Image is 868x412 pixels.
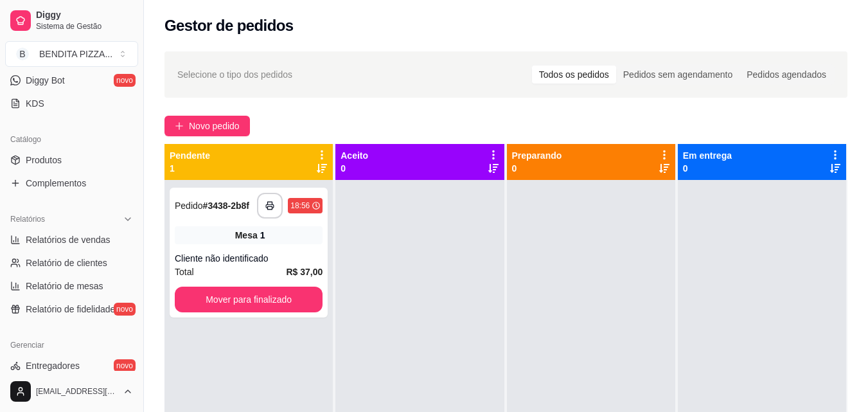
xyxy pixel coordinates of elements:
[16,48,29,60] span: B
[5,229,138,250] a: Relatórios de vendas
[512,149,562,162] p: Preparando
[36,386,118,397] span: [EMAIL_ADDRESS][DOMAIN_NAME]
[5,70,138,91] a: Diggy Botnovo
[683,149,732,162] p: Em entrega
[5,376,138,407] button: [EMAIL_ADDRESS][DOMAIN_NAME]
[5,5,138,36] a: DiggySistema de Gestão
[10,214,45,224] span: Relatórios
[175,201,203,211] span: Pedido
[189,119,240,133] span: Novo pedido
[177,67,292,82] span: Selecione o tipo dos pedidos
[5,299,138,319] a: Relatório de fidelidadenovo
[26,154,62,166] span: Produtos
[286,267,323,277] strong: R$ 37,00
[5,129,138,150] div: Catálogo
[5,93,138,114] a: KDS
[203,201,249,211] strong: # 3438-2b8f
[26,256,107,269] span: Relatório de clientes
[341,162,368,175] p: 0
[5,276,138,296] a: Relatório de mesas
[164,116,250,136] button: Novo pedido
[26,177,86,190] span: Complementos
[39,48,112,60] div: BENDITA PIZZA ...
[170,149,210,162] p: Pendente
[175,252,323,265] div: Cliente não identificado
[26,303,115,316] span: Relatório de fidelidade
[170,162,210,175] p: 1
[5,41,138,67] button: Select a team
[36,21,133,31] span: Sistema de Gestão
[5,173,138,193] a: Complementos
[341,149,368,162] p: Aceito
[532,66,616,84] div: Todos os pedidos
[26,359,80,372] span: Entregadores
[5,335,138,355] div: Gerenciar
[512,162,562,175] p: 0
[26,280,103,292] span: Relatório de mesas
[5,150,138,170] a: Produtos
[26,74,65,87] span: Diggy Bot
[175,121,184,130] span: plus
[26,97,44,110] span: KDS
[740,66,833,84] div: Pedidos agendados
[290,201,310,211] div: 18:56
[5,355,138,376] a: Entregadoresnovo
[36,10,133,21] span: Diggy
[26,233,111,246] span: Relatórios de vendas
[235,229,258,242] span: Mesa
[175,287,323,312] button: Mover para finalizado
[260,229,265,242] div: 1
[683,162,732,175] p: 0
[164,15,294,36] h2: Gestor de pedidos
[616,66,740,84] div: Pedidos sem agendamento
[5,253,138,273] a: Relatório de clientes
[175,265,194,279] span: Total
